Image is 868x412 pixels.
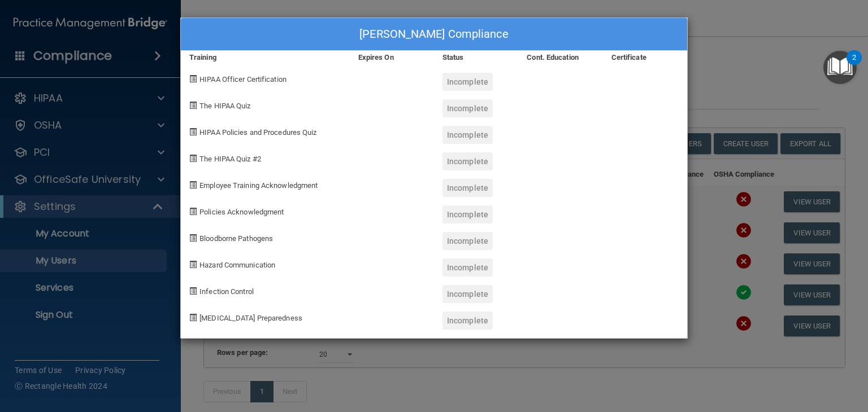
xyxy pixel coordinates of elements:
div: Training [181,51,350,64]
div: [PERSON_NAME] Compliance [181,18,687,51]
span: Bloodborne Pathogens [199,234,273,243]
span: [MEDICAL_DATA] Preparedness [199,314,302,322]
div: Incomplete [442,152,493,170]
div: Incomplete [442,179,493,197]
div: 2 [852,58,856,72]
div: Incomplete [442,99,493,117]
div: Certificate [603,51,687,64]
div: Incomplete [442,285,493,303]
span: Infection Control [199,287,254,296]
button: Open Resource Center, 2 new notifications [823,51,857,84]
div: Incomplete [442,258,493,277]
span: HIPAA Policies and Procedures Quiz [199,128,316,137]
div: Incomplete [442,126,493,144]
span: The HIPAA Quiz [199,102,250,110]
div: Incomplete [442,232,493,250]
span: HIPAA Officer Certification [199,75,287,84]
div: Cont. Education [518,51,602,64]
span: Employee Training Acknowledgment [199,181,318,190]
span: Hazard Communication [199,261,275,269]
div: Incomplete [442,312,493,330]
div: Status [434,51,518,64]
span: Policies Acknowledgment [199,208,284,216]
div: Incomplete [442,205,493,223]
div: Incomplete [442,73,493,91]
span: The HIPAA Quiz #2 [199,155,261,163]
div: Expires On [350,51,434,64]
